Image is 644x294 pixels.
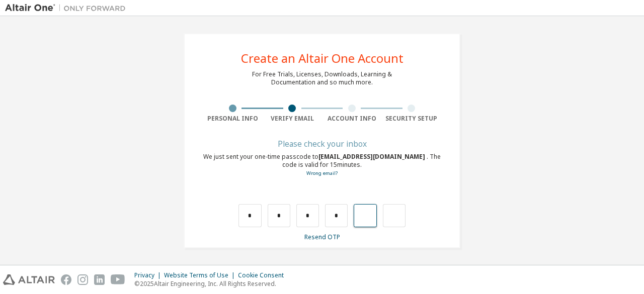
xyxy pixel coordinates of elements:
div: Security Setup [382,115,442,123]
div: Account Info [322,115,382,123]
div: Personal Info [203,115,263,123]
div: Please check your inbox [203,141,441,147]
a: Resend OTP [304,233,340,241]
span: [EMAIL_ADDRESS][DOMAIN_NAME] [318,152,427,161]
div: For Free Trials, Licenses, Downloads, Learning & Documentation and so much more. [252,70,392,86]
div: Create an Altair One Account [241,52,404,64]
img: altair_logo.svg [3,274,55,285]
div: Cookie Consent [238,271,290,279]
div: Privacy [134,271,164,279]
div: We just sent your one-time passcode to . The code is valid for 15 minutes. [203,153,441,177]
img: facebook.svg [61,274,71,285]
div: Verify Email [263,115,323,123]
img: linkedin.svg [94,274,105,285]
img: instagram.svg [77,274,88,285]
div: Website Terms of Use [164,271,238,279]
p: © 2025 Altair Engineering, Inc. All Rights Reserved. [134,279,290,288]
img: youtube.svg [111,274,125,285]
img: Altair One [5,3,131,13]
a: Go back to the registration form [306,170,338,176]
